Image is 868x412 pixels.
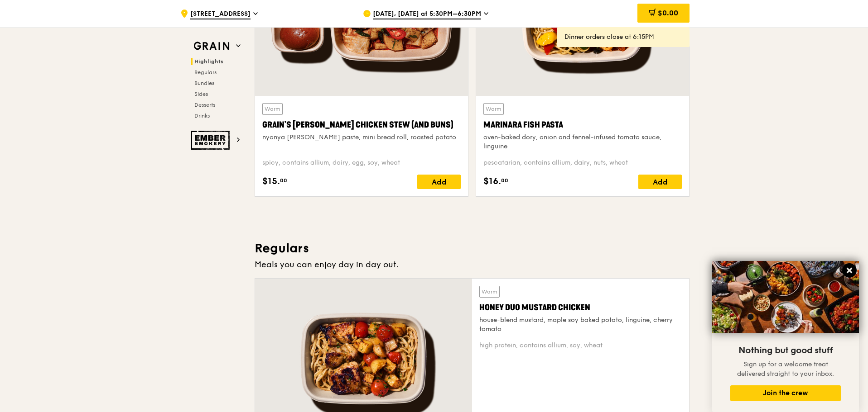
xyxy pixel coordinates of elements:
span: Drinks [194,113,210,119]
div: house-blend mustard, maple soy baked potato, linguine, cherry tomato [479,316,682,334]
div: Add [638,175,682,189]
span: 00 [280,177,287,184]
span: Bundles [194,80,214,86]
div: oven-baked dory, onion and fennel-infused tomato sauce, linguine [483,133,682,151]
h3: Regulars [255,240,690,256]
div: spicy, contains allium, dairy, egg, soy, wheat [262,158,461,167]
div: Grain's [PERSON_NAME] Chicken Stew (and buns) [262,118,461,131]
span: [STREET_ADDRESS] [190,9,251,19]
span: Highlights [194,58,223,65]
div: Warm [479,286,500,298]
div: nyonya [PERSON_NAME] paste, mini bread roll, roasted potato [262,133,461,142]
button: Join the crew [730,385,841,401]
span: $0.00 [658,9,678,17]
div: Warm [483,103,504,115]
span: Sign up for a welcome treat delivered straight to your inbox. [737,360,834,378]
div: Warm [262,103,283,115]
div: Meals you can enjoy day in day out. [255,258,690,271]
div: Dinner orders close at 6:15PM [564,33,682,42]
span: Regulars [194,69,217,76]
div: Add [417,175,461,189]
span: 00 [501,177,508,184]
span: Sides [194,91,208,97]
span: [DATE], [DATE] at 5:30PM–6:30PM [373,9,481,19]
div: Marinara Fish Pasta [483,118,682,131]
span: Nothing but good stuff [738,345,833,356]
div: Honey Duo Mustard Chicken [479,301,682,314]
img: DSC07876-Edit02-Large.jpeg [712,261,859,333]
div: high protein, contains allium, soy, wheat [479,341,682,350]
span: $15. [262,175,280,188]
span: $16. [483,175,501,188]
div: pescatarian, contains allium, dairy, nuts, wheat [483,158,682,167]
img: Ember Smokery web logo [191,131,232,150]
span: Desserts [194,102,215,108]
img: Grain web logo [191,38,232,54]
button: Close [842,263,857,278]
